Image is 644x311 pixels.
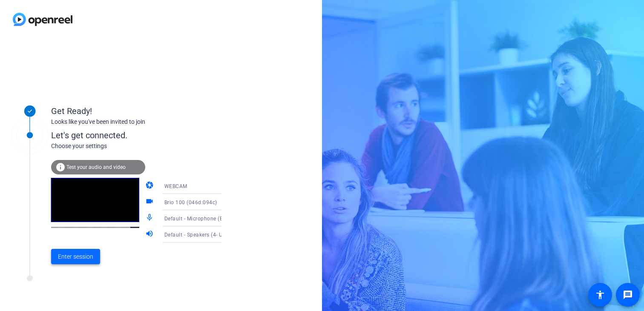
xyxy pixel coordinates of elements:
[145,197,155,207] mat-icon: videocam
[58,252,93,261] span: Enter session
[623,290,633,300] mat-icon: message
[51,117,221,126] div: Looks like you've been invited to join
[55,162,66,172] mat-icon: info
[51,142,239,151] div: Choose your settings
[66,164,126,170] span: Test your audio and video
[164,183,187,189] span: WEBCAM
[145,229,155,240] mat-icon: volume_up
[51,129,239,142] div: Let's get connected.
[595,290,605,300] mat-icon: accessibility
[145,181,155,191] mat-icon: camera
[164,231,282,238] span: Default - Speakers (4- USB AUDIO ) (1130:1620)
[51,249,100,264] button: Enter session
[164,215,275,222] span: Default - Microphone (Brio 100) (046d:094c)
[164,200,217,205] span: Brio 100 (046d:094c)
[51,105,221,117] div: Get Ready!
[145,213,155,223] mat-icon: mic_none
